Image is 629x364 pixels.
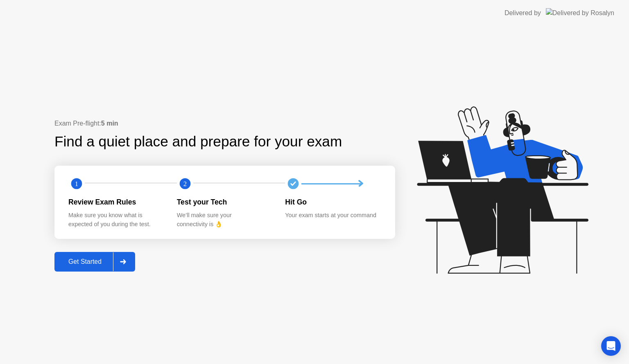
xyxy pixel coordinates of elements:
[285,211,380,220] div: Your exam starts at your command
[101,120,118,127] b: 5 min
[68,197,164,207] div: Review Exam Rules
[601,336,621,356] div: Open Intercom Messenger
[54,119,395,128] div: Exam Pre-flight:
[177,197,272,207] div: Test your Tech
[183,180,187,188] text: 2
[546,8,614,18] img: Delivered by Rosalyn
[54,252,135,272] button: Get Started
[57,258,113,265] div: Get Started
[68,211,164,229] div: Make sure you know what is expected of you during the test.
[75,180,78,188] text: 1
[177,211,272,229] div: We’ll make sure your connectivity is 👌
[54,131,343,153] div: Find a quiet place and prepare for your exam
[505,8,541,18] div: Delivered by
[285,197,380,207] div: Hit Go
